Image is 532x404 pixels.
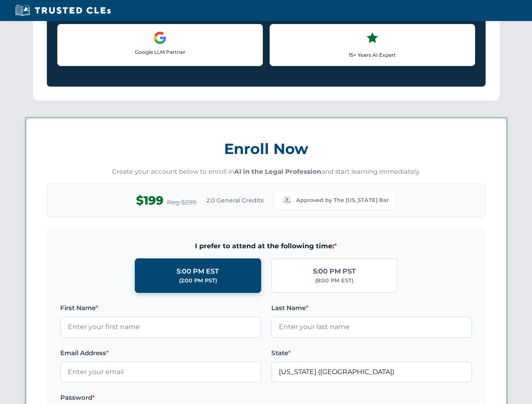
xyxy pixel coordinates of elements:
span: 2.0 General Credits [206,196,264,205]
div: 5:00 PM EST [176,266,219,277]
img: Missouri Bar [281,194,293,206]
div: 5:00 PM PST [313,266,356,277]
strong: AI in the Legal Profession [234,167,321,175]
img: Google [153,31,167,45]
input: Enter your last name [271,316,472,338]
h3: Enroll Now [47,136,486,162]
label: Password [60,393,261,403]
label: Email Address [60,348,261,358]
label: Last Name [271,303,472,313]
input: Enter your first name [60,316,261,338]
label: State [271,348,472,358]
span: $199 [136,191,163,210]
span: I prefer to attend at the following time: [60,241,472,252]
p: Create your account below to enroll in and start learning immediately. [47,167,486,177]
label: First Name [60,303,261,313]
input: Missouri (MO) [271,361,472,383]
div: (8:00 PM EST) [315,276,353,285]
img: Trusted CLEs [13,4,113,17]
p: 15+ Years AI Expert [277,51,468,59]
span: Approved by The [US_STATE] Bar [296,196,389,205]
span: Reg $299 [167,197,196,207]
div: (2:00 PM PST) [179,276,217,285]
input: Enter your email [60,361,261,383]
p: Google LLM Partner [64,48,256,56]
